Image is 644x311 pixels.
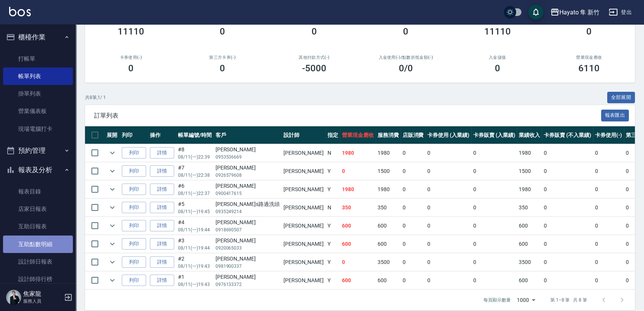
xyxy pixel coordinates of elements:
[3,160,73,180] button: 報表及分析
[302,63,326,74] h3: -5000
[517,162,542,180] td: 1500
[3,200,73,218] a: 店家日報表
[471,144,517,162] td: 0
[553,55,626,60] h2: 營業現金應收
[3,68,73,85] a: 帳單列表
[593,272,624,289] td: 0
[517,253,542,271] td: 3500
[376,144,401,162] td: 1980
[216,273,280,281] div: [PERSON_NAME]
[216,226,280,233] p: 0918690507
[528,5,543,20] button: save
[216,182,280,190] div: [PERSON_NAME]
[483,297,511,303] p: 每頁顯示數量
[401,235,426,253] td: 0
[376,272,401,289] td: 600
[178,208,212,215] p: 08/11 (一) 19:45
[542,162,593,180] td: 0
[326,253,340,271] td: Y
[220,26,225,37] h3: 0
[216,255,280,263] div: [PERSON_NAME]
[216,172,280,179] p: 0926579608
[107,165,118,177] button: expand row
[150,275,174,286] a: 詳情
[425,144,471,162] td: 0
[340,235,376,253] td: 600
[107,147,118,159] button: expand row
[105,126,120,144] th: 展開
[517,199,542,217] td: 350
[178,281,212,288] p: 08/11 (一) 19:43
[340,217,376,235] td: 600
[517,217,542,235] td: 600
[220,63,225,74] h3: 0
[517,181,542,198] td: 1980
[122,256,146,268] button: 列印
[122,238,146,250] button: 列印
[122,184,146,195] button: 列印
[277,55,351,60] h2: 其他付款方式(-)
[376,217,401,235] td: 600
[216,190,280,197] p: 0900417615
[326,235,340,253] td: Y
[216,281,280,288] p: 0976133372
[601,112,629,119] a: 報表匯出
[282,272,326,289] td: [PERSON_NAME]
[471,181,517,198] td: 0
[542,181,593,198] td: 0
[122,202,146,214] button: 列印
[376,199,401,217] td: 350
[586,26,592,37] h3: 0
[3,27,73,47] button: 櫃檯作業
[150,184,174,195] a: 詳情
[216,154,280,160] p: 0953536669
[282,235,326,253] td: [PERSON_NAME]
[542,217,593,235] td: 0
[3,102,73,120] a: 營業儀表板
[593,144,624,162] td: 0
[118,26,144,37] h3: 11110
[107,220,118,231] button: expand row
[403,26,408,37] h3: 0
[3,270,73,288] a: 設計師排行榜
[593,199,624,217] td: 0
[3,183,73,200] a: 報表目錄
[461,55,534,60] h2: 入金儲值
[176,162,214,180] td: #7
[282,217,326,235] td: [PERSON_NAME]
[94,55,168,60] h2: 卡券使用(-)
[376,181,401,198] td: 1980
[517,144,542,162] td: 1980
[340,144,376,162] td: 1980
[282,253,326,271] td: [PERSON_NAME]
[326,181,340,198] td: Y
[425,199,471,217] td: 0
[176,217,214,235] td: #4
[340,253,376,271] td: 0
[107,275,118,286] button: expand row
[559,8,600,17] div: Hayato 隼 新竹
[312,26,317,37] h3: 0
[216,208,280,215] p: 0935249214
[150,147,174,159] a: 詳情
[471,235,517,253] td: 0
[216,200,280,208] div: [PERSON_NAME]s路過洗頭
[340,181,376,198] td: 1980
[178,263,212,270] p: 08/11 (一) 19:43
[517,272,542,289] td: 600
[517,126,542,144] th: 業績收入
[326,272,340,289] td: Y
[148,126,176,144] th: 操作
[3,120,73,138] a: 現場電腦打卡
[176,235,214,253] td: #3
[107,256,118,268] button: expand row
[214,126,282,144] th: 客戶
[85,94,106,101] p: 共 8 筆, 1 / 1
[606,5,635,19] button: 登出
[542,235,593,253] td: 0
[542,144,593,162] td: 0
[107,184,118,195] button: expand row
[376,126,401,144] th: 服務消費
[282,181,326,198] td: [PERSON_NAME]
[9,7,31,16] img: Logo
